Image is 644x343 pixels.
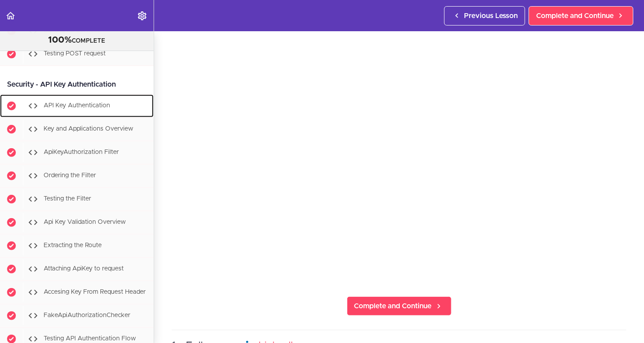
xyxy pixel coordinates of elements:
[44,243,102,249] span: Extracting the Route
[347,296,452,316] a: Complete and Continue
[44,196,91,202] span: Testing the Filter
[44,150,119,156] span: ApiKeyAuthorization Filter
[172,27,626,282] iframe: Video Player
[137,11,147,21] svg: Settings Menu
[464,11,518,21] span: Previous Lesson
[44,51,106,57] span: Testing POST request
[44,313,130,319] span: FakeApiAuthorizationChecker
[44,126,133,132] span: Key and Applications Overview
[44,219,126,226] span: Api Key Validation Overview
[44,103,110,109] span: API Key Authentication
[44,336,136,342] span: Testing API Authentication Flow
[444,6,525,26] a: Previous Lesson
[11,35,143,46] div: COMPLETE
[536,11,614,21] span: Complete and Continue
[354,301,432,311] span: Complete and Continue
[44,289,146,296] span: Accesing Key From Request Header
[44,173,96,179] span: Ordering the Filter
[44,266,124,272] span: Attaching ApiKey to request
[48,36,72,44] span: 100%
[5,11,16,21] svg: Back to course curriculum
[529,6,633,26] a: Complete and Continue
